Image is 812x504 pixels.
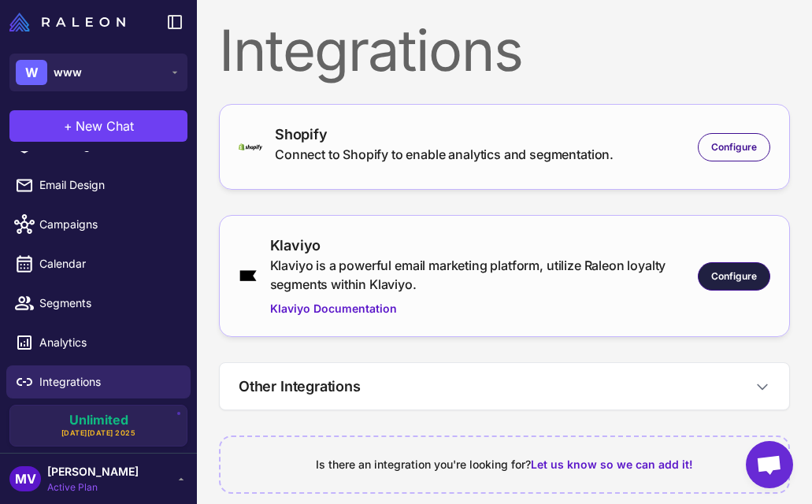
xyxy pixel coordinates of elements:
[239,143,262,150] img: shopify-logo-primary-logo-456baa801ee66a0a435671082365958316831c9960c480451dd0330bcdae304f.svg
[47,480,139,495] span: Active Plan
[69,413,128,426] span: Unlimited
[6,365,191,398] a: Integrations
[9,466,41,491] div: MV
[16,60,47,85] div: W
[239,269,258,283] img: klaviyo.png
[6,208,191,241] a: Campaigns
[275,124,614,145] div: Shopify
[39,373,178,391] span: Integrations
[9,13,132,31] a: Raleon Logo
[746,441,793,488] div: Open chat
[47,463,139,480] span: [PERSON_NAME]
[9,54,187,91] button: Wwww
[711,269,757,283] span: Configure
[239,376,361,397] h3: Other Integrations
[239,456,769,473] div: Is there an integration you're looking for?
[6,169,191,202] a: Email Design
[9,110,187,142] button: +New Chat
[39,295,178,312] span: Segments
[219,22,790,79] div: Integrations
[270,256,698,294] div: Klaviyo is a powerful email marketing platform, utilize Raleon loyalty segments within Klaviyo.
[64,117,72,135] span: +
[54,64,82,81] span: www
[220,363,789,409] button: Other Integrations
[531,458,693,471] span: Let us know so we can add it!
[39,216,178,233] span: Campaigns
[76,117,134,135] span: New Chat
[39,176,178,194] span: Email Design
[711,140,757,154] span: Configure
[270,300,698,317] a: Klaviyo Documentation
[6,247,191,280] a: Calendar
[270,235,698,256] div: Klaviyo
[6,287,191,320] a: Segments
[275,145,614,164] div: Connect to Shopify to enable analytics and segmentation.
[61,428,136,439] span: [DATE][DATE] 2025
[39,334,178,351] span: Analytics
[6,326,191,359] a: Analytics
[39,255,178,272] span: Calendar
[9,13,125,31] img: Raleon Logo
